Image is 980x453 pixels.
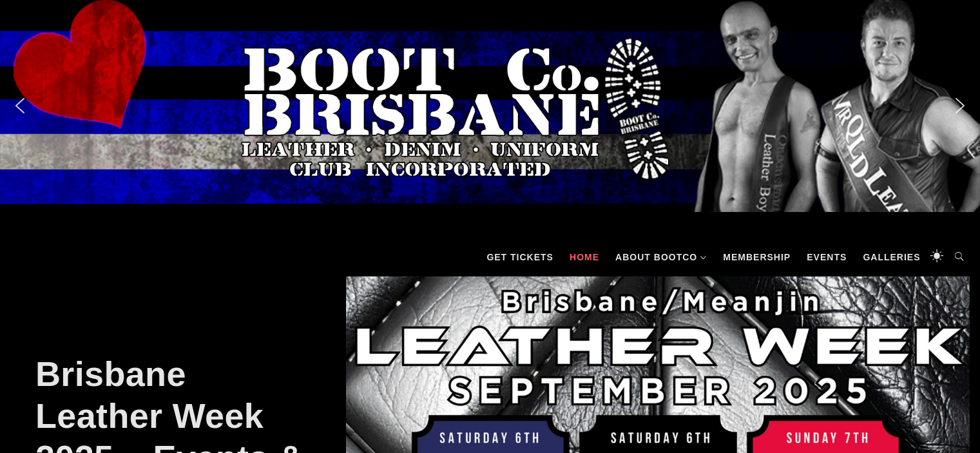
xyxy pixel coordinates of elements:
img: previous arrow [10,95,30,116]
a: Events [800,238,853,276]
a: About BootCo [609,238,713,276]
img: next arrow [950,95,970,116]
a: GET TICKETS [480,238,560,276]
a: Home [563,238,606,276]
a: Galleries [856,238,927,276]
a: Membership [716,238,797,276]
